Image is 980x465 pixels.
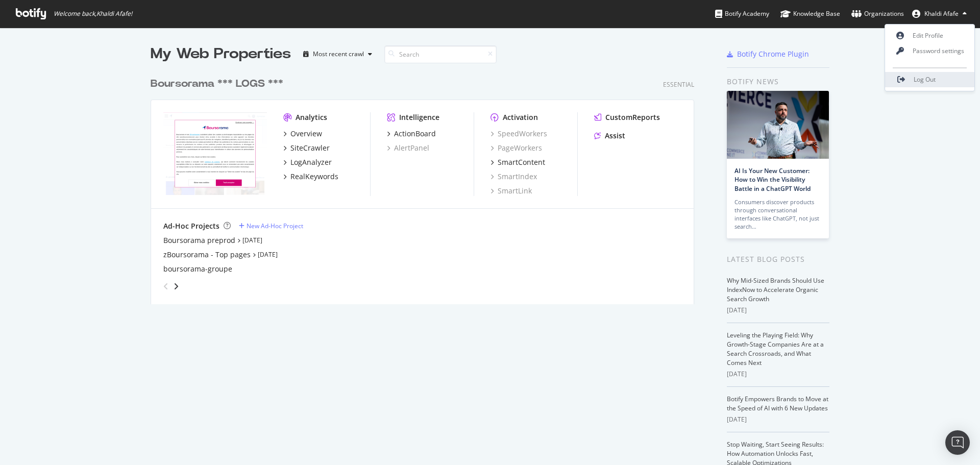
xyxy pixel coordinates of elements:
div: Overview [290,129,322,139]
a: [DATE] [242,236,262,244]
div: Essential [663,80,694,89]
div: Open Intercom Messenger [945,430,970,455]
div: Botify Chrome Plugin [737,49,809,59]
div: [DATE] [727,415,829,424]
span: Khaldi Afafe [924,9,959,18]
a: New Ad-Hoc Project [239,222,303,230]
a: Botify Chrome Plugin [727,49,809,59]
a: AI Is Your New Customer: How to Win the Visibility Battle in a ChatGPT World [734,166,811,192]
div: Consumers discover products through conversational interfaces like ChatGPT, not just search… [734,198,821,231]
a: Password settings [885,43,974,59]
a: SmartLink [491,186,532,196]
div: LogAnalyzer [290,157,332,167]
img: boursorama.com [163,112,267,195]
a: Boursorama preprod [163,235,235,246]
button: Khaldi Afafe [904,6,975,22]
div: Assist [605,131,625,141]
a: Why Mid-Sized Brands Should Use IndexNow to Accelerate Organic Search Growth [727,276,824,303]
a: ActionBoard [387,129,436,139]
a: Log Out [885,72,974,87]
div: angle-left [159,278,173,295]
div: Latest Blog Posts [727,254,829,265]
a: boursorama-groupe [163,264,232,274]
div: Botify Academy [715,9,769,19]
div: Ad-Hoc Projects [163,221,219,231]
input: Search [384,45,497,63]
div: [DATE] [727,306,829,315]
div: angle-right [173,281,180,291]
div: SmartContent [498,157,545,167]
div: Intelligence [399,112,439,123]
a: Overview [283,129,322,139]
div: Organizations [851,9,904,19]
div: Most recent crawl [313,51,364,57]
a: LogAnalyzer [283,157,332,167]
div: [DATE] [727,370,829,379]
a: SmartContent [491,157,545,167]
a: PageWorkers [491,143,542,153]
span: Welcome back, Khaldi Afafe ! [54,10,132,18]
a: SpeedWorkers [491,129,547,139]
a: Assist [594,131,625,141]
a: SiteCrawler [283,143,330,153]
a: Botify Empowers Brands to Move at the Speed of AI with 6 New Updates [727,395,828,412]
div: My Web Properties [151,44,291,64]
img: AI Is Your New Customer: How to Win the Visibility Battle in a ChatGPT World [727,91,829,159]
div: Analytics [296,112,327,123]
a: [DATE] [258,250,278,259]
div: ActionBoard [394,129,436,139]
a: RealKeywords [283,172,338,182]
span: Log Out [914,75,936,84]
div: CustomReports [605,112,660,123]
button: Most recent crawl [299,46,376,62]
a: SmartIndex [491,172,537,182]
div: Activation [503,112,538,123]
a: Edit Profile [885,28,974,43]
a: AlertPanel [387,143,429,153]
a: zBoursorama - Top pages [163,250,251,260]
div: Botify news [727,76,829,87]
div: RealKeywords [290,172,338,182]
div: Knowledge Base [780,9,840,19]
a: CustomReports [594,112,660,123]
a: Leveling the Playing Field: Why Growth-Stage Companies Are at a Search Crossroads, and What Comes... [727,331,824,367]
div: New Ad-Hoc Project [247,222,303,230]
div: SiteCrawler [290,143,330,153]
div: grid [151,64,702,304]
